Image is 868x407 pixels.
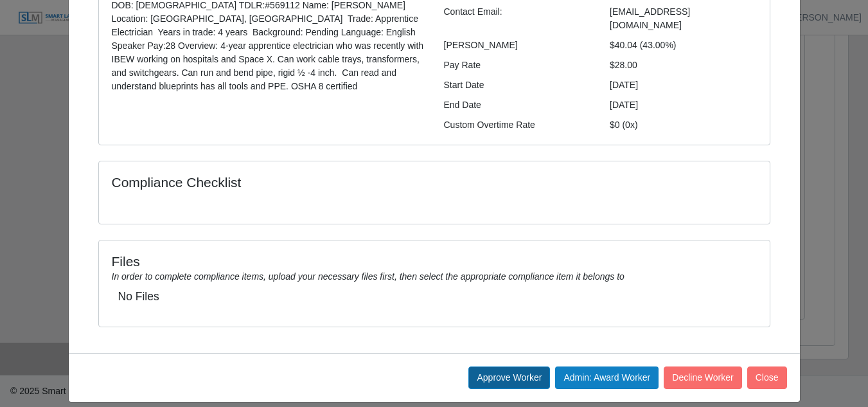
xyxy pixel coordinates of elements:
[112,253,757,269] h4: Files
[118,290,750,303] h5: No Files
[112,271,624,282] i: In order to complete compliance items, upload your necessary files first, then select the appropr...
[610,100,638,110] span: [DATE]
[600,78,766,92] div: [DATE]
[747,366,787,389] button: Close
[610,6,690,30] span: [EMAIL_ADDRESS][DOMAIN_NAME]
[434,59,601,72] div: Pay Rate
[112,174,535,190] h4: Compliance Checklist
[600,59,766,72] div: $28.00
[600,39,766,52] div: $40.04 (43.00%)
[434,39,601,52] div: [PERSON_NAME]
[434,5,601,32] div: Contact Email:
[664,366,741,389] button: Decline Worker
[610,120,638,130] span: $0 (0x)
[434,98,601,112] div: End Date
[434,118,601,132] div: Custom Overtime Rate
[555,366,659,389] button: Admin: Award Worker
[434,78,601,92] div: Start Date
[468,366,550,389] button: Approve Worker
